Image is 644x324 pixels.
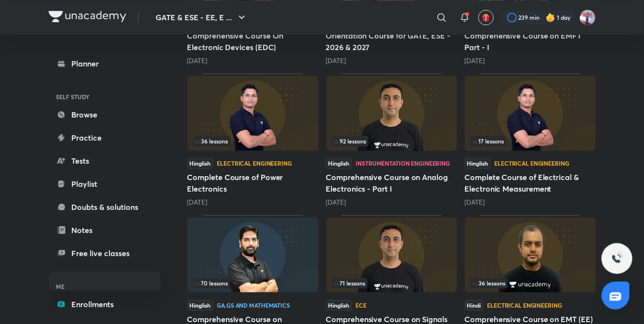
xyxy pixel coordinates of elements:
div: infosection [471,278,590,288]
h5: Comprehensive Course on EMFT Part - I [465,30,596,53]
div: left [332,136,451,146]
span: 17 lessons [473,138,504,144]
h5: Comprehensive Course on Analog Electronics - Part I [326,171,457,194]
span: Hinglish [326,300,352,311]
div: left [193,278,313,288]
div: Instrumentation Engineering [356,160,450,166]
span: Hinglish [465,158,491,168]
img: avatar [482,13,490,22]
div: left [471,278,590,288]
div: infocontainer [332,278,451,288]
img: streak [546,13,555,22]
div: infosection [193,278,313,288]
div: Complete Course of Electrical & Electronic Measurement [465,73,596,207]
img: Thumbnail [465,217,596,292]
div: left [471,136,590,146]
button: GATE & ESE - EE, E ... [150,8,253,27]
div: 5 months ago [187,56,318,65]
img: ttu [611,253,623,264]
span: 36 lessons [195,138,228,144]
div: 6 months ago [326,197,457,207]
span: Hindi [465,300,484,311]
div: infocontainer [193,136,313,146]
a: Free live classes [49,244,160,263]
h5: Complete Course of Electrical & Electronic Measurement [465,171,596,194]
a: Enrollments [49,295,160,314]
button: avatar [478,10,494,25]
img: Thumbnail [326,217,457,292]
div: Electrical Engineering [217,160,292,166]
a: Notes [49,220,160,240]
div: infosection [332,278,451,288]
div: left [332,278,451,288]
span: 36 lessons [473,280,506,286]
span: Hinglish [326,158,352,168]
div: 6 months ago [465,56,596,65]
div: Electrical Engineering [495,160,569,166]
div: GA,GS and Mathematics [217,302,290,308]
img: Thumbnail [187,217,318,292]
span: 70 lessons [195,280,228,286]
div: infosection [193,136,313,146]
div: ECE [356,302,367,308]
h6: ME [49,278,160,295]
div: infocontainer [332,136,451,146]
a: Company Logo [49,11,126,25]
a: Practice [49,128,160,147]
img: Company Logo [49,11,126,22]
img: Pradeep Kumar [579,9,596,26]
div: infosection [332,136,451,146]
div: 6 months ago [187,197,318,207]
div: 9 months ago [465,197,596,207]
span: Hinglish [187,158,213,168]
h5: Orientation Course for GATE, ESE - 2026 & 2027 [326,30,457,53]
span: 71 lessons [334,280,366,286]
img: Thumbnail [326,76,457,151]
a: Tests [49,151,160,170]
img: Thumbnail [187,76,318,151]
a: Doubts & solutions [49,197,160,217]
div: infocontainer [193,278,313,288]
div: infocontainer [471,136,590,146]
div: Complete Course of Power Electronics [187,73,318,207]
div: infosection [471,136,590,146]
a: Planner [49,54,160,73]
h5: Complete Course of Power Electronics [187,171,318,194]
div: Comprehensive Course on Analog Electronics - Part I [326,73,457,207]
a: Playlist [49,174,160,194]
span: 92 lessons [334,138,367,144]
div: Electrical Engineering [487,302,562,308]
a: Browse [49,105,160,124]
h5: Comprehensive Course On Electronic Devices (EDC) [187,30,318,53]
img: Thumbnail [465,76,596,151]
h6: SELF STUDY [49,89,160,105]
div: left [193,136,313,146]
span: Hinglish [187,300,213,311]
div: infocontainer [471,278,590,288]
div: 5 months ago [326,56,457,65]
